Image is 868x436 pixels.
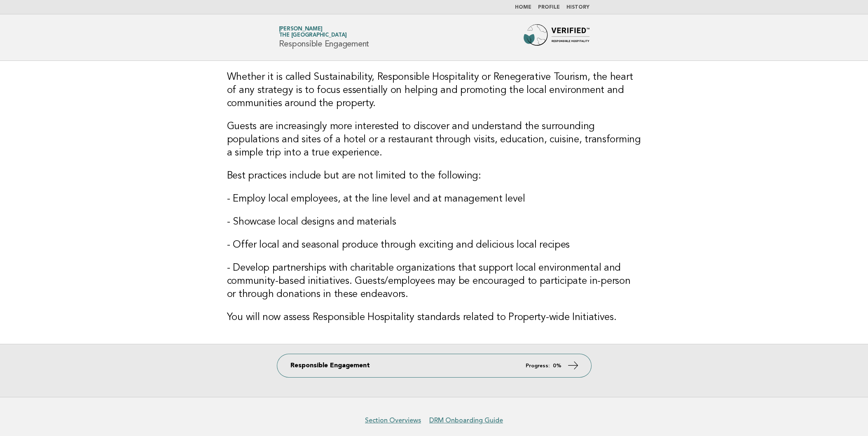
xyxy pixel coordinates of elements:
[279,26,347,38] a: [PERSON_NAME]The [GEOGRAPHIC_DATA]
[526,363,550,369] em: Progress:
[227,169,641,183] h3: Best practices include but are not limited to the following:
[227,120,641,160] h3: Guests are increasingly more interested to discover and understand the surrounding populations an...
[365,416,421,424] a: Section Overviews
[279,27,370,48] h1: Responsible Engagement
[227,262,641,301] h3: - Develop partnerships with charitable organizations that support local environmental and communi...
[429,416,503,424] a: DRM Onboarding Guide
[227,71,641,110] h3: Whether it is called Sustainability, Responsible Hospitality or Renegerative Tourism, the heart o...
[277,354,591,377] a: Responsible Engagement Progress: 0%
[279,33,347,38] span: The [GEOGRAPHIC_DATA]
[538,5,560,10] a: Profile
[227,311,641,324] h3: You will now assess Responsible Hospitality standards related to Property-wide Initiatives.
[227,216,641,229] h3: - Showcase local designs and materials
[227,239,641,252] h3: - Offer local and seasonal produce through exciting and delicious local recipes
[227,192,641,206] h3: - Employ local employees, at the line level and at management level
[524,24,590,51] img: Forbes Travel Guide
[515,5,531,10] a: Home
[566,5,590,10] a: History
[553,363,562,369] strong: 0%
